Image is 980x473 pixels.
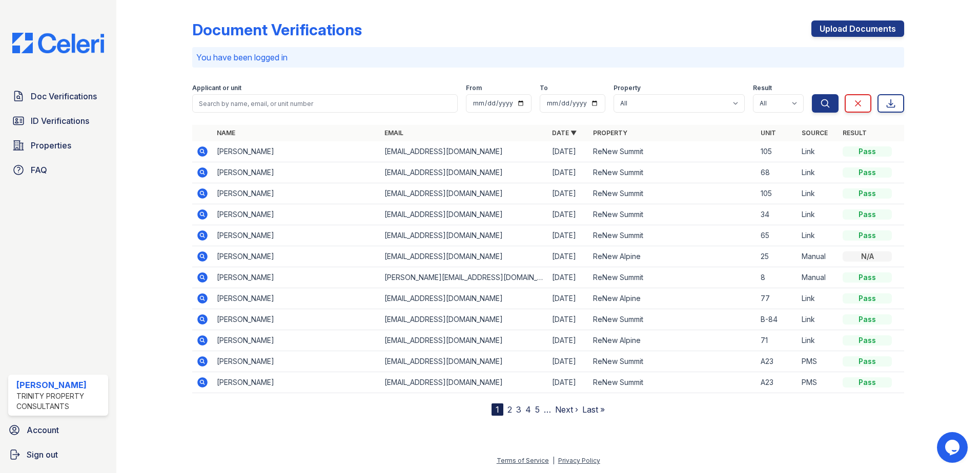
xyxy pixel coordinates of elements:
td: PMS [798,351,839,372]
td: [EMAIL_ADDRESS][DOMAIN_NAME] [380,330,548,351]
p: You have been logged in [196,51,900,63]
td: [PERSON_NAME] [213,372,380,393]
div: 1 [492,403,503,416]
div: [PERSON_NAME] [16,379,104,391]
td: A23 [757,351,798,372]
td: [DATE] [548,288,589,309]
td: B-84 [757,309,798,330]
div: | [553,457,555,464]
td: [PERSON_NAME] [213,183,380,204]
a: Email [384,129,403,137]
td: ReNew Summit [589,162,757,183]
td: [EMAIL_ADDRESS][DOMAIN_NAME] [380,162,548,183]
td: Link [798,162,839,183]
td: [DATE] [548,372,589,393]
iframe: chat widget [937,432,970,463]
div: Pass [843,293,892,304]
div: N/A [843,251,892,262]
td: [EMAIL_ADDRESS][DOMAIN_NAME] [380,141,548,162]
span: Sign out [27,448,58,461]
td: Link [798,141,839,162]
td: [DATE] [548,246,589,267]
td: [DATE] [548,141,589,162]
td: [EMAIL_ADDRESS][DOMAIN_NAME] [380,225,548,246]
div: Pass [843,146,892,157]
td: ReNew Summit [589,351,757,372]
a: Terms of Service [497,457,549,464]
a: 3 [516,404,521,415]
a: 4 [525,404,531,415]
td: [PERSON_NAME] [213,309,380,330]
a: Next › [555,404,578,415]
input: Search by name, email, or unit number [192,94,458,113]
td: [PERSON_NAME] [213,141,380,162]
a: Last » [582,404,605,415]
td: [DATE] [548,204,589,225]
td: [PERSON_NAME] [213,225,380,246]
span: Doc Verifications [31,90,97,102]
td: [DATE] [548,183,589,204]
div: Pass [843,209,892,220]
a: 5 [535,404,540,415]
span: FAQ [31,164,47,176]
td: Link [798,225,839,246]
div: Trinity Property Consultants [16,391,104,412]
td: [DATE] [548,309,589,330]
a: Unit [761,129,776,137]
td: [DATE] [548,162,589,183]
span: ID Verifications [31,115,89,127]
label: Property [614,84,641,92]
a: Date ▼ [552,129,577,137]
td: 65 [757,225,798,246]
td: 68 [757,162,798,183]
td: ReNew Summit [589,183,757,204]
td: [EMAIL_ADDRESS][DOMAIN_NAME] [380,246,548,267]
td: [DATE] [548,225,589,246]
td: [DATE] [548,330,589,351]
td: ReNew Alpine [589,288,757,309]
td: [EMAIL_ADDRESS][DOMAIN_NAME] [380,372,548,393]
label: Result [753,84,772,92]
td: [EMAIL_ADDRESS][DOMAIN_NAME] [380,204,548,225]
a: Privacy Policy [558,457,600,464]
button: Sign out [4,444,112,465]
div: Document Verifications [192,20,362,39]
div: Pass [843,377,892,388]
td: ReNew Summit [589,225,757,246]
td: [PERSON_NAME] [213,351,380,372]
a: Doc Verifications [8,86,108,106]
td: 8 [757,267,798,288]
label: Applicant or unit [192,84,241,92]
a: 2 [507,404,512,415]
td: ReNew Summit [589,141,757,162]
a: Name [217,129,235,137]
td: Link [798,330,839,351]
a: Properties [8,135,108,156]
td: [PERSON_NAME] [213,162,380,183]
a: Result [843,129,867,137]
a: Upload Documents [811,20,904,37]
td: Link [798,204,839,225]
label: From [466,84,482,92]
td: Link [798,288,839,309]
td: [DATE] [548,351,589,372]
td: Manual [798,267,839,288]
a: FAQ [8,160,108,180]
span: Properties [31,139,71,152]
div: Pass [843,335,892,346]
span: Account [27,424,59,436]
td: [PERSON_NAME] [213,267,380,288]
div: Pass [843,272,892,283]
td: [PERSON_NAME] [213,204,380,225]
div: Pass [843,230,892,241]
td: [DATE] [548,267,589,288]
td: A23 [757,372,798,393]
div: Pass [843,167,892,178]
td: [EMAIL_ADDRESS][DOMAIN_NAME] [380,309,548,330]
a: Account [4,420,112,440]
td: 105 [757,141,798,162]
td: [PERSON_NAME] [213,330,380,351]
span: … [544,403,551,416]
td: 105 [757,183,798,204]
td: ReNew Alpine [589,330,757,351]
